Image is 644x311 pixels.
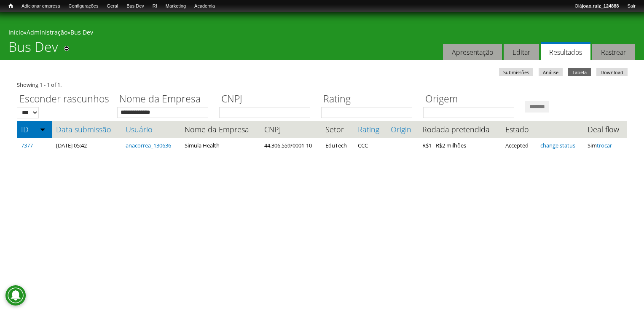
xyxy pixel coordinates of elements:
th: CNPJ [260,121,321,138]
a: Apresentação [443,44,502,60]
a: Usuário [126,125,176,134]
a: Configurações [64,2,103,11]
th: Estado [501,121,536,138]
a: Data submissão [56,125,117,134]
a: Submissões [499,68,533,76]
a: Marketing [161,2,190,11]
span: Início [8,3,13,9]
strong: joao.ruiz_124888 [582,3,619,8]
a: Tabela [568,68,591,76]
a: Academia [190,2,219,11]
label: Nome da Empresa [117,92,214,107]
a: Editar [504,44,539,60]
div: » » [8,28,636,39]
a: Bus Dev [122,2,148,11]
td: Accepted [501,138,536,153]
img: ordem crescente [40,126,46,132]
a: RI [148,2,161,11]
a: Sair [623,2,640,11]
a: Geral [102,2,122,11]
td: [DATE] 05:42 [52,138,121,153]
a: Bus Dev [70,28,93,36]
h1: Bus Dev [8,39,58,60]
td: CCC- [354,138,386,153]
a: Administração [27,28,67,36]
label: Rating [321,92,418,107]
a: Rastrear [592,44,635,60]
a: anacorrea_130636 [126,142,171,149]
a: Rating [358,125,382,134]
a: Início [8,28,24,36]
td: Sim [583,138,627,153]
th: Setor [321,121,354,138]
td: Simula Health [180,138,260,153]
td: 44.306.559/0001-10 [260,138,321,153]
th: Rodada pretendida [418,121,501,138]
a: Olájoao.ruiz_124888 [570,2,623,11]
div: Showing 1 - 1 of 1. [17,80,627,89]
a: Resultados [541,42,590,60]
label: Origem [423,92,520,107]
th: Nome da Empresa [180,121,260,138]
a: Análise [539,68,563,76]
a: 7377 [21,142,33,149]
td: EduTech [321,138,354,153]
th: Deal flow [583,121,627,138]
a: Início [4,2,17,10]
a: Origin [391,125,414,134]
a: Adicionar empresa [17,2,64,11]
a: change status [540,142,575,149]
a: ID [21,125,48,134]
a: trocar [597,142,612,149]
label: Esconder rascunhos [17,92,112,107]
td: R$1 - R$2 milhões [418,138,501,153]
a: Download [596,68,628,76]
label: CNPJ [219,92,316,107]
